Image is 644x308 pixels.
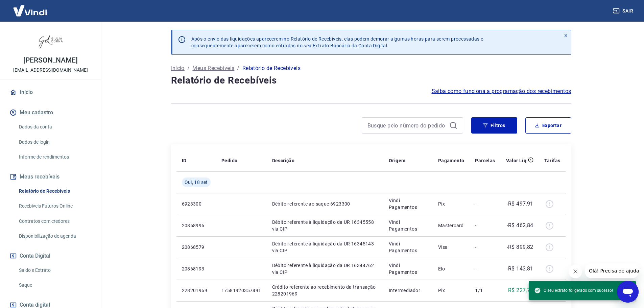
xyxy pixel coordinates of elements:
img: Vindi [8,0,52,21]
input: Busque pelo número do pedido [367,120,447,131]
p: -R$ 497,91 [507,200,533,208]
a: Meus Recebíveis [192,64,234,72]
p: Pagamento [438,157,464,164]
p: 20868579 [182,244,211,251]
p: - [475,200,495,207]
img: 11efcaa0-b592-4158-bf44-3e3a1f4dab66.jpeg [37,27,64,54]
a: Disponibilização de agenda [16,229,93,243]
p: Origem [389,157,405,164]
p: / [237,64,239,72]
p: Crédito referente ao recebimento da transação 228201969 [272,284,378,297]
a: Início [171,64,185,72]
p: Relatório de Recebíveis [242,64,301,72]
p: Intermediador [389,287,427,294]
p: [PERSON_NAME] [23,57,77,64]
p: / [187,64,190,72]
a: Informe de rendimentos [16,150,93,164]
a: Início [8,85,93,100]
iframe: Fechar mensagem [569,265,582,278]
p: Débito referente à liquidação da UR 16344762 via CIP [272,262,378,276]
p: 17581920357491 [221,287,261,294]
button: Meus recebíveis [8,169,93,184]
p: Valor Líq. [506,157,528,164]
p: Vindi Pagamentos [389,219,427,232]
a: Dados da conta [16,120,93,134]
p: Após o envio das liquidações aparecerem no Relatório de Recebíveis, elas podem demorar algumas ho... [191,35,483,49]
button: Meu cadastro [8,105,93,120]
p: 228201969 [182,287,211,294]
span: Olá! Precisa de ajuda? [4,5,57,10]
button: Sair [612,5,636,17]
h4: Relatório de Recebíveis [171,74,571,87]
a: Saldo e Extrato [16,263,93,277]
button: Conta Digital [8,248,93,263]
p: - [475,244,495,251]
a: Dados de login [16,135,93,149]
p: Descrição [272,157,295,164]
p: Pix [438,287,464,294]
p: Débito referente à liquidação da UR 16345143 via CIP [272,240,378,254]
p: Pedido [221,157,237,164]
a: Relatório de Recebíveis [16,184,93,198]
p: 1/1 [475,287,495,294]
p: -R$ 143,81 [507,265,533,273]
p: - [475,222,495,229]
p: Débito referente à liquidação da UR 16345558 via CIP [272,219,378,232]
p: Pix [438,200,464,207]
p: Mastercard [438,222,464,229]
a: Saiba como funciona a programação dos recebimentos [432,87,571,95]
iframe: Mensagem da empresa [585,263,639,278]
a: Recebíveis Futuros Online [16,199,93,213]
span: Qui, 18 set [185,179,208,186]
p: Vindi Pagamentos [389,240,427,254]
button: Filtros [471,117,517,134]
span: O seu extrato foi gerado com sucesso! [534,287,613,294]
p: Tarifas [544,157,560,164]
p: 20868193 [182,265,211,272]
p: Parcelas [475,157,495,164]
p: [EMAIL_ADDRESS][DOMAIN_NAME] [13,67,88,74]
button: Exportar [525,117,571,134]
p: Débito referente ao saque 6923300 [272,200,378,207]
a: Contratos com credores [16,214,93,228]
p: -R$ 462,84 [507,221,533,230]
p: Elo [438,265,464,272]
p: Vindi Pagamentos [389,197,427,211]
a: Saque [16,278,93,292]
p: ID [182,157,187,164]
iframe: Botão para abrir a janela de mensagens [617,281,639,303]
p: 20868996 [182,222,211,229]
p: Visa [438,244,464,251]
p: -R$ 899,82 [507,243,533,251]
p: - [475,265,495,272]
p: R$ 227,72 [508,286,533,294]
p: Vindi Pagamentos [389,262,427,276]
p: 6923300 [182,200,211,207]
